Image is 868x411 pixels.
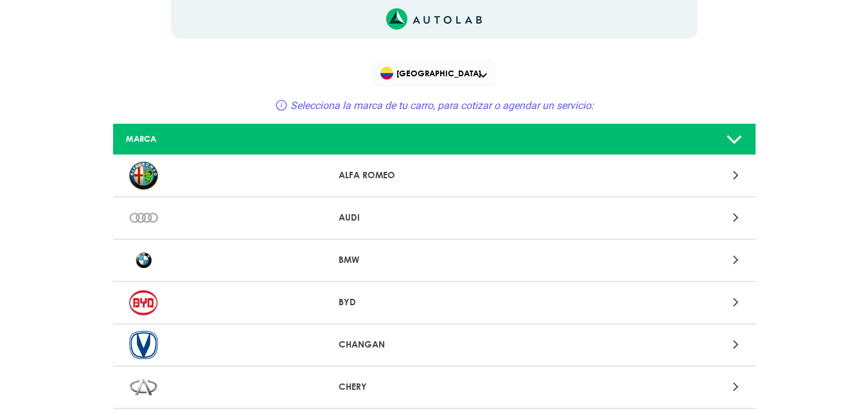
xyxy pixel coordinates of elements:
[339,253,529,267] p: BMW
[129,162,158,190] img: ALFA ROMEO
[129,246,158,274] img: BMW
[113,124,756,155] a: MARCA
[339,211,529,224] p: AUDI
[129,331,158,359] img: CHANGAN
[129,373,158,401] img: CHERY
[339,296,529,309] p: BYD
[129,289,158,317] img: BYD
[386,12,482,24] a: Link al sitio de autolab
[380,67,393,80] img: Flag of COLOMBIA
[116,133,328,145] div: MARCA
[339,169,529,182] p: ALFA ROMEO
[339,338,529,351] p: CHANGAN
[129,204,158,232] img: AUDI
[373,59,496,87] div: Flag of COLOMBIA[GEOGRAPHIC_DATA]
[290,99,594,112] span: Selecciona la marca de tu carro, para cotizar o agendar un servicio:
[380,64,490,82] span: [GEOGRAPHIC_DATA]
[339,380,529,394] p: CHERY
